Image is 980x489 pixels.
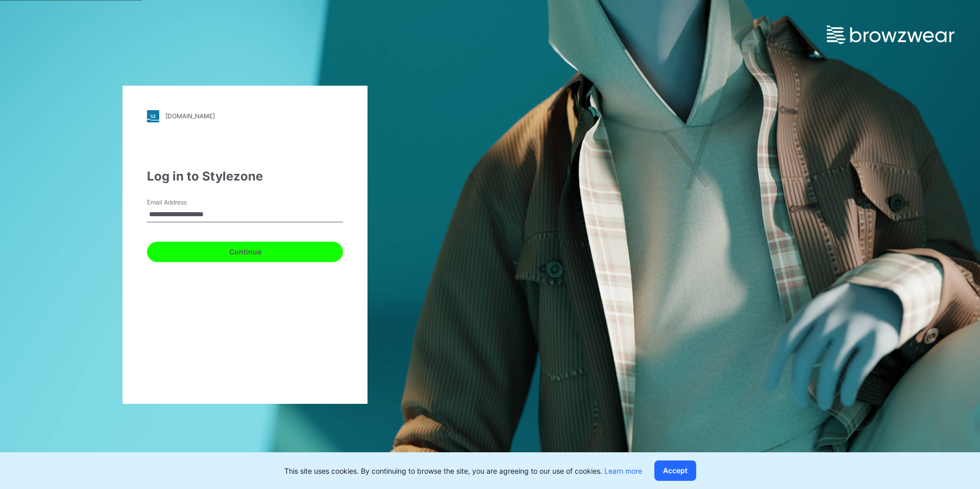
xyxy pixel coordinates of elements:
[147,167,343,186] div: Log in to Stylezone
[284,466,642,476] p: This site uses cookies. By continuing to browse the site, you are agreeing to our use of cookies.
[165,112,215,120] div: [DOMAIN_NAME]
[604,467,642,475] a: Learn more
[147,110,343,122] a: [DOMAIN_NAME]
[827,25,954,44] img: browzwear-logo.e42bd6dac1945053ebaf764b6aa21510.svg
[654,460,696,481] button: Accept
[147,198,218,207] label: Email Address
[147,110,159,122] img: stylezone-logo.562084cfcfab977791bfbf7441f1a819.svg
[147,242,343,262] button: Continue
